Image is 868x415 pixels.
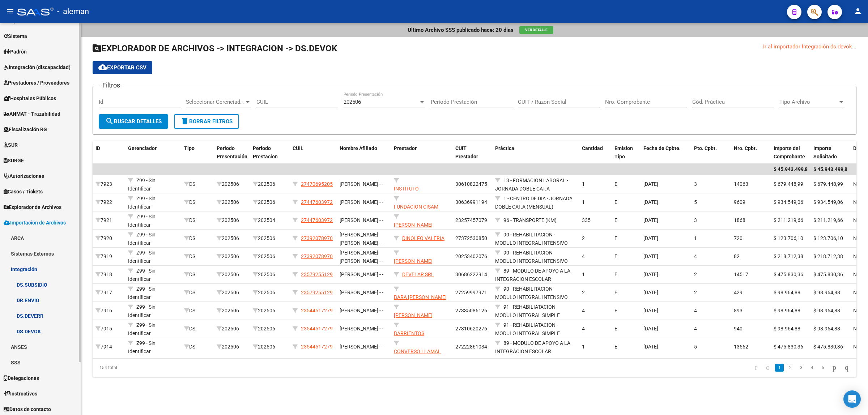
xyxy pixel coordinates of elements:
[4,172,44,180] span: Autorizaciones
[734,290,743,295] span: 429
[4,203,61,211] span: Explorador de Archivos
[4,110,60,118] span: ANMAT - Trazabilidad
[853,235,857,241] span: N
[253,343,287,351] div: 202506
[217,145,247,159] span: Periodo Presentación
[340,271,383,277] span: [PERSON_NAME] - -
[394,348,441,363] span: CONVERSO LLAMAL [PERSON_NAME]
[95,270,122,279] div: 7918
[394,145,417,151] span: Prestador
[774,344,803,350] span: $ 475.830,36
[301,308,333,313] span: 23544517279
[643,344,658,350] span: [DATE]
[643,253,658,259] span: [DATE]
[184,145,195,151] span: Tipo
[394,222,433,236] span: [PERSON_NAME] [PERSON_NAME]
[582,253,585,259] span: 4
[853,344,857,350] span: N
[253,216,287,224] div: 202504
[774,361,785,374] li: page 1
[808,364,816,372] a: 4
[643,181,658,187] span: [DATE]
[734,145,757,151] span: Nro. Cpbt.
[402,235,444,241] span: DINOLFO VALERIA
[614,326,617,331] span: E
[4,390,37,398] span: Instructivos
[582,271,585,277] span: 1
[853,181,857,187] span: N
[614,308,617,313] span: E
[174,114,239,129] button: Borrar Filtros
[217,180,247,188] div: 202506
[694,217,697,223] span: 3
[734,199,745,205] span: 9609
[519,26,553,34] button: Ver Detalle
[694,344,697,350] span: 5
[853,253,857,259] span: N
[614,235,617,241] span: E
[394,186,443,200] span: INSTITUTO [PERSON_NAME] SRL
[184,325,211,333] div: DS
[337,141,391,164] datatable-header-cell: Nombre Afiliado
[340,217,383,223] span: [PERSON_NAME] - -
[734,235,743,241] span: 720
[694,326,697,331] span: 4
[614,253,617,259] span: E
[128,196,156,210] span: Z99 - Sin Identificar
[643,290,658,295] span: [DATE]
[4,374,39,382] span: Delegaciones
[301,235,333,241] span: 27392078970
[394,330,424,345] span: BARRIENTOS MAGDALENA
[734,326,743,331] span: 940
[817,361,828,374] li: page 5
[582,145,603,151] span: Cantidad
[495,250,568,272] span: 90 - REHABILITACION - MODULO INTEGRAL INTENSIVO (SEMANAL)
[95,198,122,206] div: 7922
[455,145,478,159] span: CUIT Prestador
[253,234,287,243] div: 202506
[694,253,697,259] span: 4
[301,271,333,277] span: 23579255129
[95,216,122,224] div: 7921
[694,308,697,313] span: 4
[771,141,810,164] datatable-header-cell: Importe del Comprobante
[340,250,383,264] span: [PERSON_NAME] [PERSON_NAME] - -
[582,290,585,295] span: 2
[813,290,840,295] span: $ 98.964,88
[694,235,697,241] span: 1
[180,118,233,125] span: Borrar Filtros
[128,214,156,228] span: Z99 - Sin Identificar
[340,181,383,187] span: [PERSON_NAME] - -
[774,199,803,205] span: $ 934.549,06
[614,290,617,295] span: E
[495,268,570,290] span: 89 - MODULO DE APOYO A LA INTEGRACION ESCOLAR (MENSUAL)
[455,235,487,241] span: 27372530850
[184,307,211,315] div: DS
[582,326,585,331] span: 4
[180,117,189,125] mat-icon: delete
[95,180,122,188] div: 7923
[4,188,43,196] span: Casos / Tickets
[612,141,641,164] datatable-header-cell: Emision Tipo
[694,271,697,277] span: 2
[810,141,850,164] datatable-header-cell: Importe Solicitado
[217,325,247,333] div: 202506
[344,99,361,105] span: 202506
[614,181,617,187] span: E
[181,141,214,164] datatable-header-cell: Tipo
[813,326,840,331] span: $ 98.964,88
[217,234,247,243] div: 202506
[250,141,290,164] datatable-header-cell: Periodo Prestacion
[217,343,247,351] div: 202506
[643,145,681,151] span: Fecha de Cpbte.
[95,145,100,151] span: ID
[340,199,383,205] span: [PERSON_NAME] - -
[813,145,837,159] span: Importe Solicitado
[4,157,24,164] span: SURGE
[128,340,156,354] span: Z99 - Sin Identificar
[105,118,162,125] span: Buscar Detalles
[301,290,333,295] span: 23579255129
[774,217,803,223] span: $ 211.219,66
[128,304,156,318] span: Z99 - Sin Identificar
[99,80,124,90] h3: Filtros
